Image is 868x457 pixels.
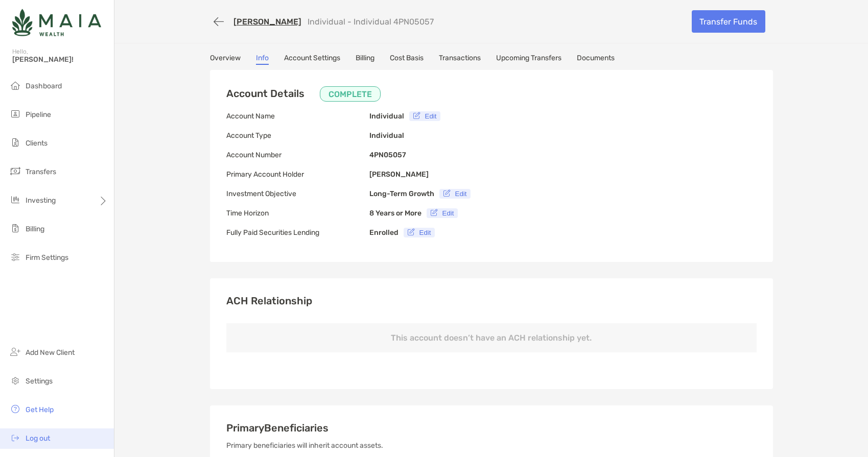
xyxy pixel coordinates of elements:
[226,149,369,161] p: Account Number
[12,55,108,64] span: [PERSON_NAME]!
[226,110,369,123] p: Account Name
[226,187,369,200] p: Investment Objective
[692,10,765,33] a: Transfer Funds
[226,129,369,142] p: Account Type
[369,228,398,237] b: Enrolled
[439,54,481,65] a: Transactions
[226,295,757,307] h3: ACH Relationship
[26,405,54,414] span: Get Help
[9,346,21,358] img: add_new_client icon
[12,4,101,41] img: Zoe Logo
[369,209,421,218] b: 8 Years or More
[284,54,340,65] a: Account Settings
[9,431,21,444] img: logout icon
[369,189,434,198] b: Long-Term Growth
[226,86,381,102] h3: Account Details
[26,434,50,443] span: Log out
[427,208,458,218] button: Edit
[226,422,329,434] span: Primary Beneficiaries
[226,439,757,452] p: Primary beneficiaries will inherit account assets.
[369,112,404,121] b: Individual
[256,54,269,65] a: Info
[9,374,21,387] img: settings icon
[356,54,374,65] a: Billing
[233,17,301,27] a: [PERSON_NAME]
[9,136,21,149] img: clients icon
[26,82,62,90] span: Dashboard
[9,194,21,206] img: investing icon
[26,167,56,176] span: Transfers
[26,110,51,119] span: Pipeline
[26,139,48,148] span: Clients
[210,54,241,65] a: Overview
[9,251,21,263] img: firm-settings icon
[226,323,757,352] p: This account doesn’t have an ACH relationship yet.
[9,165,21,177] img: transfers icon
[439,189,471,199] button: Edit
[369,131,404,140] b: Individual
[409,111,441,121] button: Edit
[577,54,615,65] a: Documents
[9,403,21,415] img: get-help icon
[26,196,56,205] span: Investing
[496,54,561,65] a: Upcoming Transfers
[369,151,406,159] b: 4PN05057
[390,54,424,65] a: Cost Basis
[308,17,434,27] p: Individual - Individual 4PN05057
[26,225,44,233] span: Billing
[404,228,435,237] button: Edit
[9,222,21,234] img: billing icon
[226,207,369,220] p: Time Horizon
[26,348,75,357] span: Add New Client
[369,170,429,179] b: [PERSON_NAME]
[329,88,372,101] p: COMPLETE
[9,79,21,91] img: dashboard icon
[26,253,68,262] span: Firm Settings
[226,226,369,239] p: Fully Paid Securities Lending
[226,168,369,181] p: Primary Account Holder
[9,108,21,120] img: pipeline icon
[26,377,53,386] span: Settings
